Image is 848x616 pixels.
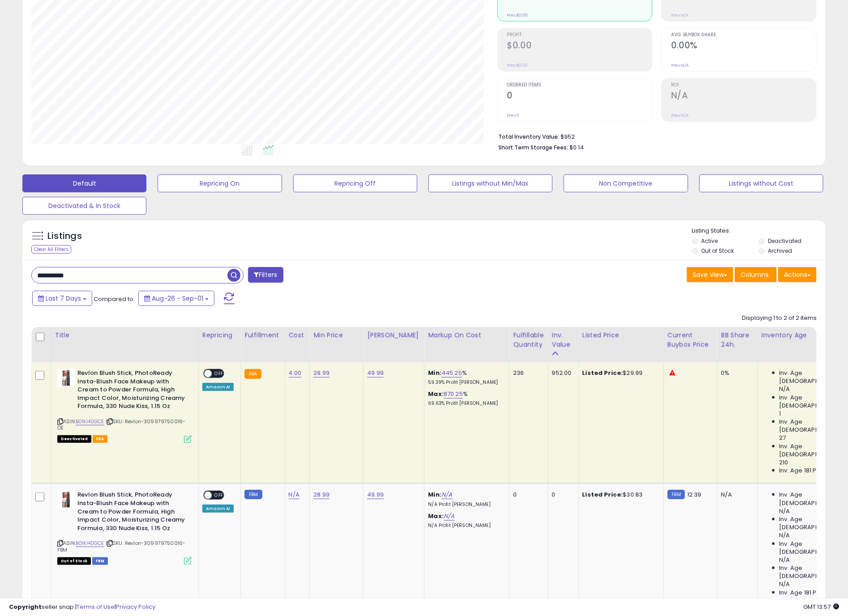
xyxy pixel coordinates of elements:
[582,369,657,377] div: $29.99
[313,369,330,378] a: 29.99
[57,491,75,509] img: 31lY706itHS._SL40_.jpg
[671,13,689,18] small: Prev: N/A
[57,369,75,387] img: 31lY706itHS._SL40_.jpg
[582,490,623,499] b: Listed Price:
[32,291,92,306] button: Last 7 Days
[779,434,786,442] span: 27
[9,603,155,612] div: seller snap | |
[57,557,91,565] span: All listings that are currently out of stock and unavailable for purchase on Amazon
[582,369,623,377] b: Listed Price:
[244,331,281,340] div: Fulfillment
[367,369,384,378] a: 49.99
[721,491,751,499] div: N/A
[92,557,108,565] span: FBM
[779,410,781,418] span: 1
[55,331,195,340] div: Title
[513,491,541,499] div: 0
[212,492,226,499] span: OFF
[507,90,652,102] h2: 0
[289,331,306,340] div: Cost
[428,490,441,499] b: Min:
[428,174,552,192] button: Listings without Min/Max
[93,435,108,443] span: FBA
[428,400,502,407] p: 69.63% Profit [PERSON_NAME]
[499,144,569,151] b: Short Term Storage Fees:
[741,270,769,279] span: Columns
[499,131,810,141] li: $952
[441,369,462,378] a: 445.25
[77,369,186,413] b: Revlon Blush Stick, PhotoReady Insta-Blush Face Makeup with Cream to Powder Formula, High Impact ...
[499,133,560,140] b: Total Inventory Value:
[244,369,261,379] small: FBA
[779,507,790,515] span: N/A
[158,174,282,192] button: Repricing On
[582,491,657,499] div: $30.83
[248,267,283,283] button: Filters
[779,580,790,588] span: N/A
[202,505,234,513] div: Amazon AI
[76,540,104,547] a: B01KI40GCE
[367,331,420,340] div: [PERSON_NAME]
[428,390,444,398] b: Max:
[244,490,262,499] small: FBM
[768,237,801,245] label: Deactivated
[701,237,718,245] label: Active
[721,369,751,377] div: 0%
[202,331,237,340] div: Repricing
[768,247,792,255] label: Archived
[552,331,575,349] div: Inv. value
[22,197,146,215] button: Deactivated & In Stock
[293,174,417,192] button: Repricing Off
[687,490,702,499] span: 12.39
[289,490,300,499] a: N/A
[57,540,186,553] span: | SKU: Revlon-309979750016-FBM
[313,490,330,499] a: 28.99
[46,294,81,303] span: Last 7 Days
[22,174,146,192] button: Default
[779,589,827,597] span: Inv. Age 181 Plus:
[428,523,502,529] p: N/A Profit [PERSON_NAME]
[428,512,444,520] b: Max:
[692,227,826,235] p: Listing States:
[671,33,816,38] span: Avg. Buybox Share
[428,369,502,386] div: %
[779,385,790,393] span: N/A
[424,327,510,362] th: The percentage added to the cost of goods (COGS) that forms the calculator for Min & Max prices.
[428,390,502,407] div: %
[441,490,452,499] a: N/A
[77,603,115,611] a: Terms of Use
[779,556,790,564] span: N/A
[671,113,689,118] small: Prev: N/A
[779,467,827,475] span: Inv. Age 181 Plus:
[76,418,104,425] a: B01KI40GCE
[721,331,754,349] div: BB Share 24h.
[444,512,454,521] a: N/A
[507,40,652,52] h2: $0.00
[779,459,788,467] span: 210
[9,603,42,611] strong: Copyright
[94,295,135,303] span: Compared to:
[367,490,384,499] a: 49.99
[313,331,360,340] div: Min Price
[428,501,502,508] p: N/A Profit [PERSON_NAME]
[701,247,734,255] label: Out of Stock
[47,230,82,242] h5: Listings
[513,331,544,349] div: Fulfillable Quantity
[507,63,528,68] small: Prev: $0.00
[513,369,541,377] div: 236
[116,603,155,611] a: Privacy Policy
[779,531,790,540] span: N/A
[138,291,214,306] button: Aug-26 - Sep-01
[444,390,463,399] a: 870.25
[289,369,302,378] a: 4.00
[507,113,520,118] small: Prev: 0
[671,83,816,88] span: ROI
[57,369,192,442] div: ASIN:
[735,267,777,282] button: Columns
[507,33,652,38] span: Profit
[671,63,689,68] small: Prev: N/A
[552,369,572,377] div: 952.00
[552,491,572,499] div: 0
[687,267,733,282] button: Save View
[428,331,505,340] div: Markup on Cost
